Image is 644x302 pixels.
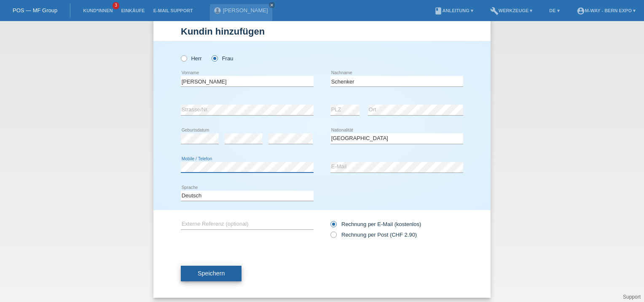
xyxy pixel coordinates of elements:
input: Rechnung per E-Mail (kostenlos) [330,221,336,232]
i: close [270,3,274,7]
input: Frau [212,55,217,61]
label: Rechnung per Post (CHF 2.90) [330,232,417,238]
i: account_circle [577,7,585,15]
a: buildWerkzeuge ▾ [486,8,537,13]
a: Kund*innen [79,8,117,13]
label: Frau [212,55,233,62]
a: bookAnleitung ▾ [430,8,478,13]
a: Support [623,294,641,300]
input: Rechnung per Post (CHF 2.90) [330,232,336,242]
span: Speichern [198,270,225,277]
i: build [490,7,499,15]
i: book [434,7,443,15]
input: Herr [181,55,186,61]
h1: Kundin hinzufügen [181,26,463,37]
a: Einkäufe [117,8,149,13]
a: [PERSON_NAME] [223,7,268,13]
a: POS — MF Group [13,7,57,13]
a: account_circlem-way - Bern Expo ▾ [572,8,640,13]
label: Rechnung per E-Mail (kostenlos) [330,221,421,227]
span: 3 [113,2,119,9]
a: E-Mail Support [149,8,197,13]
button: Speichern [181,266,241,282]
label: Herr [181,55,202,62]
a: DE ▾ [545,8,563,13]
a: close [269,2,275,8]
